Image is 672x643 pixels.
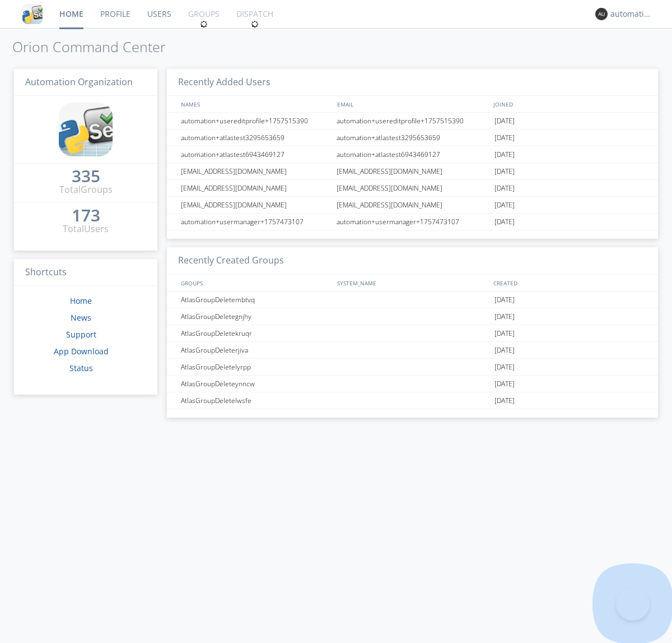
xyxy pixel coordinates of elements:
span: [DATE] [494,342,515,359]
a: Home [70,295,92,306]
div: AtlasGroupDeletekruqr [178,325,333,341]
a: automation+usermanager+1757473107automation+usermanager+1757473107[DATE] [167,214,658,230]
span: [DATE] [494,113,515,129]
div: automation+atlastest3295653659 [178,129,333,146]
div: automation+atlastest6943469127 [334,146,492,163]
span: [DATE] [494,325,515,342]
img: cddb5a64eb264b2086981ab96f4c1ba7 [22,4,43,24]
div: EMAIL [334,96,491,112]
a: AtlasGroupDeletelyrpp[DATE] [167,359,658,376]
h3: Recently Added Users [167,69,658,96]
span: [DATE] [494,292,515,308]
img: spin.svg [251,20,259,28]
a: [EMAIL_ADDRESS][DOMAIN_NAME][EMAIL_ADDRESS][DOMAIN_NAME][DATE] [167,197,658,214]
a: [EMAIL_ADDRESS][DOMAIN_NAME][EMAIL_ADDRESS][DOMAIN_NAME][DATE] [167,163,658,180]
span: [DATE] [494,308,515,325]
div: automation+usermanager+1757473107 [178,214,333,230]
a: AtlasGroupDeleterjiva[DATE] [167,342,658,359]
a: AtlasGroupDeletekruqr[DATE] [167,325,658,342]
div: 335 [72,170,100,182]
a: AtlasGroupDeletembtvq[DATE] [167,292,658,308]
div: SYSTEM_NAME [334,275,491,291]
div: JOINED [491,96,647,112]
a: Status [69,363,93,373]
a: 173 [72,210,100,223]
span: [DATE] [494,197,515,214]
a: [EMAIL_ADDRESS][DOMAIN_NAME][EMAIL_ADDRESS][DOMAIN_NAME][DATE] [167,180,658,197]
div: AtlasGroupDeletelyrpp [178,359,333,375]
iframe: Toggle Customer Support [616,587,650,621]
a: News [71,312,91,323]
span: [DATE] [494,129,515,146]
div: AtlasGroupDeletegnjhy [178,308,333,325]
a: Support [66,329,96,340]
span: [DATE] [494,180,515,197]
div: [EMAIL_ADDRESS][DOMAIN_NAME] [178,197,333,213]
span: Automation Organization [25,76,133,88]
span: [DATE] [494,163,515,180]
a: AtlasGroupDeletelwsfe[DATE] [167,392,658,409]
div: automation+atlastest3295653659 [334,129,492,146]
div: Total Groups [59,183,113,196]
span: [DATE] [494,214,515,230]
h3: Recently Created Groups [167,247,658,275]
div: 173 [72,210,100,221]
a: AtlasGroupDeleteynncw[DATE] [167,376,658,392]
a: 335 [72,170,100,183]
div: AtlasGroupDeleterjiva [178,342,333,358]
div: [EMAIL_ADDRESS][DOMAIN_NAME] [334,180,492,196]
div: Total Users [63,223,109,235]
a: AtlasGroupDeletegnjhy[DATE] [167,308,658,325]
a: automation+atlastest3295653659automation+atlastest3295653659[DATE] [167,129,658,146]
img: spin.svg [200,20,208,28]
a: automation+atlastest6943469127automation+atlastest6943469127[DATE] [167,146,658,163]
span: [DATE] [494,359,515,376]
span: [DATE] [494,376,515,392]
div: AtlasGroupDeletelwsfe [178,392,333,409]
span: [DATE] [494,392,515,409]
div: CREATED [491,275,647,291]
a: automation+usereditprofile+1757515390automation+usereditprofile+1757515390[DATE] [167,113,658,129]
a: App Download [54,346,109,357]
div: automation+atlas0017 [610,8,652,20]
img: 373638.png [595,8,608,20]
div: [EMAIL_ADDRESS][DOMAIN_NAME] [178,180,333,196]
div: GROUPS [178,275,332,291]
div: AtlasGroupDeletembtvq [178,292,333,308]
div: AtlasGroupDeleteynncw [178,376,333,392]
div: [EMAIL_ADDRESS][DOMAIN_NAME] [178,163,333,179]
span: [DATE] [494,146,515,163]
div: automation+usereditprofile+1757515390 [334,113,492,129]
img: cddb5a64eb264b2086981ab96f4c1ba7 [59,103,113,156]
h3: Shortcuts [14,259,157,286]
div: NAMES [178,96,332,112]
div: [EMAIL_ADDRESS][DOMAIN_NAME] [334,197,492,213]
div: [EMAIL_ADDRESS][DOMAIN_NAME] [334,163,492,179]
div: automation+atlastest6943469127 [178,146,333,163]
div: automation+usereditprofile+1757515390 [178,113,333,129]
div: automation+usermanager+1757473107 [334,214,492,230]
